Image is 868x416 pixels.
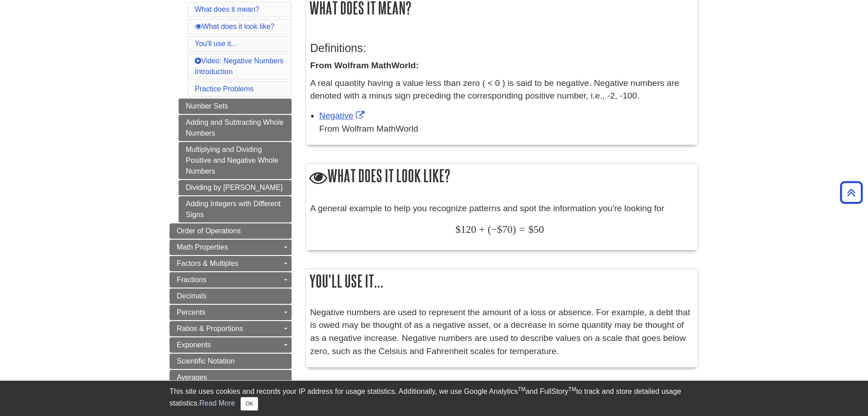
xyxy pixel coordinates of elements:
[177,325,243,332] span: Ratios & Proportions
[179,142,292,179] a: Multiplying and Dividing Positive and Negative Whole Numbers
[310,306,693,358] p: Negative numbers are used to represent the amount of a loss or absence. For example, a debt that ...
[837,186,866,199] a: Back to Top
[502,223,513,235] span: 70
[319,123,693,136] div: From Wolfram MathWorld
[518,386,525,392] sup: TM
[177,341,211,349] span: Exponents
[516,223,525,235] span: =
[461,223,476,235] span: 120
[177,308,205,316] span: Percents
[310,42,693,55] h3: Definitions:
[170,256,292,271] a: Factors & Multiples
[195,85,254,93] a: Practice Problems
[170,386,698,411] div: This site uses cookies and records your IP address for usage statistics. Additionally, we use Goo...
[170,272,292,288] a: Fractions
[455,223,461,235] span: $
[170,370,292,385] a: Averages
[179,180,292,195] a: Dividing by [PERSON_NAME]
[310,61,419,70] strong: From Wolfram MathWorld:
[179,196,292,222] a: Adding Integers with Different Signs
[195,5,259,13] a: What does it mean?
[195,40,237,47] a: You'll use it...
[310,202,693,215] p: A general example to help you recognize patterns and spot the information you're looking for
[177,243,228,251] span: Math Properties
[319,111,367,120] a: Link opens in new window
[177,260,238,267] span: Factors & Multiples
[310,77,693,103] p: A real quantity having a value less than zero ( < 0 ) is said to be negative. Negative numbers ar...
[177,373,207,381] span: Averages
[497,223,502,235] span: $
[528,223,534,235] span: $
[177,227,241,235] span: Order of Operations
[170,240,292,255] a: Math Properties
[195,57,283,76] a: Video: Negative Numbers Introduction
[513,223,516,235] span: )
[170,305,292,320] a: Percents
[170,354,292,369] a: Scientific Notation
[568,386,576,392] sup: TM
[177,276,207,284] span: Fractions
[476,223,485,235] span: +
[177,357,235,365] span: Scientific Notation
[170,288,292,304] a: Decimals
[170,321,292,336] a: Ratios & Proportions
[170,223,292,239] a: Order of Operations
[199,399,235,407] a: Read More
[170,337,292,353] a: Exponents
[533,223,544,235] span: 50
[177,292,207,300] span: Decimals
[306,164,698,189] h2: What does it look like?
[179,99,292,114] a: Number Sets
[306,269,698,293] h2: You'll use it...
[179,115,292,141] a: Adding and Subtracting Whole Numbers
[491,223,497,235] span: −
[485,223,491,235] span: (
[241,397,258,411] button: Close
[195,23,274,30] a: What does it look like?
